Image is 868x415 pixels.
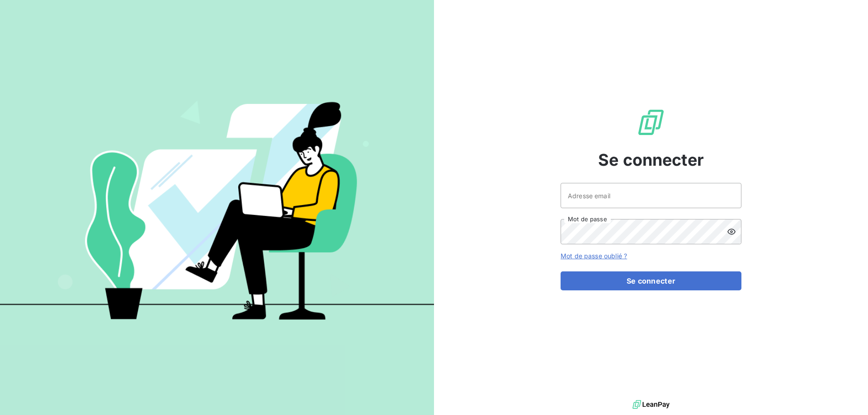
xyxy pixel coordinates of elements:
[637,108,665,137] img: Logo LeanPay
[561,271,741,290] button: Se connecter
[561,183,741,208] input: placeholder
[598,148,704,172] span: Se connecter
[561,252,627,260] a: Mot de passe oublié ?
[632,398,670,411] img: logo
